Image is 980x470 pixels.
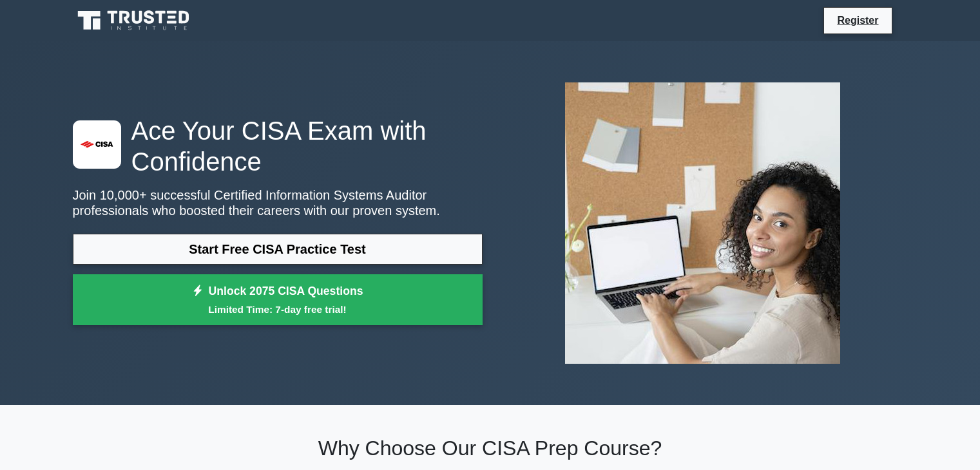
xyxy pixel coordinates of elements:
h1: Ace Your CISA Exam with Confidence [73,115,483,177]
small: Limited Time: 7-day free trial! [89,302,466,317]
a: Register [829,12,886,28]
a: Start Free CISA Practice Test [73,234,483,265]
h2: Why Choose Our CISA Prep Course? [73,436,908,460]
p: Join 10,000+ successful Certified Information Systems Auditor professionals who boosted their car... [73,187,483,218]
a: Unlock 2075 CISA QuestionsLimited Time: 7-day free trial! [73,274,483,326]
